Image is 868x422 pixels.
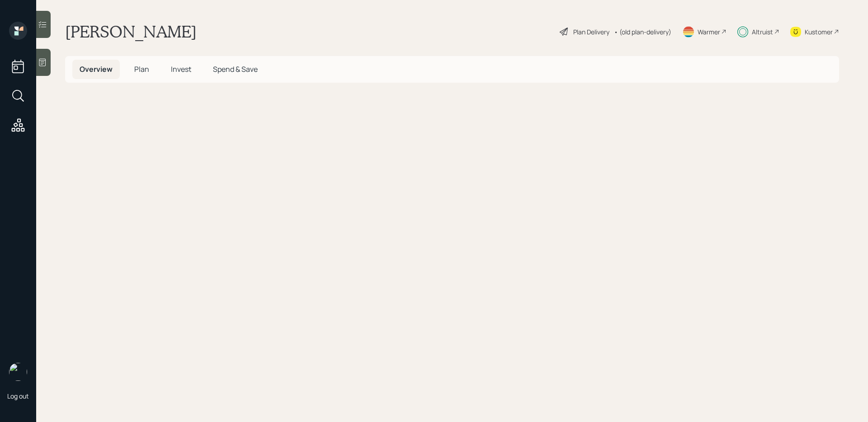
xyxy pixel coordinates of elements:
div: Altruist [752,27,773,37]
span: Spend & Save [213,64,258,74]
div: Kustomer [805,27,833,37]
div: Plan Delivery [573,27,609,37]
div: • (old plan-delivery) [614,27,671,37]
img: sami-boghos-headshot.png [9,363,27,381]
span: Overview [80,64,113,74]
h1: [PERSON_NAME] [65,22,197,42]
span: Plan [134,64,149,74]
div: Warmer [698,27,720,37]
div: Log out [7,392,29,400]
span: Invest [171,64,191,74]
